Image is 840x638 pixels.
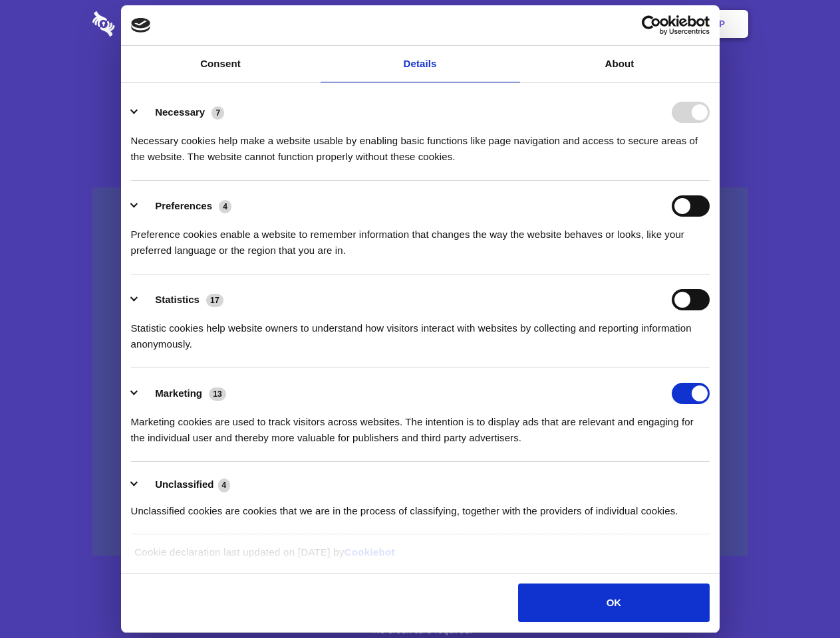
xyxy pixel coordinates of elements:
a: Wistia video thumbnail [92,187,748,556]
a: Contact [539,3,601,45]
span: 17 [206,294,223,307]
iframe: Drift Widget Chat Controller [773,572,824,622]
button: Preferences (4) [131,195,240,217]
span: 13 [209,387,226,401]
img: logo-wordmark-white-trans-d4663122ce5f474addd5e946df7df03e33cb6a1c49d2221995e7729f52c070b2.svg [92,11,206,37]
button: OK [518,584,709,622]
h1: Eliminate Slack Data Loss. [92,60,748,108]
button: Statistics (17) [131,289,232,310]
span: 7 [211,106,224,120]
a: Usercentrics Cookiebot - opens in a new window [593,15,710,35]
a: Consent [121,46,321,82]
div: Preference cookies enable a website to remember information that changes the way the website beha... [131,217,710,259]
button: Unclassified (4) [131,477,239,493]
button: Necessary (7) [131,102,233,123]
span: 4 [218,478,231,492]
a: Pricing [390,3,448,45]
a: Cookiebot [345,546,395,558]
label: Necessary [155,106,205,118]
div: Cookie declaration last updated on [DATE] by [124,544,716,570]
div: Statistic cookies help website owners to understand how visitors interact with websites by collec... [131,310,710,352]
div: Marketing cookies are used to track visitors across websites. The intention is to display ads tha... [131,404,710,446]
a: Login [603,3,661,45]
div: Necessary cookies help make a website usable by enabling basic functions like page navigation and... [131,123,710,165]
label: Statistics [155,294,200,305]
div: Unclassified cookies are cookies that we are in the process of classifying, together with the pro... [131,493,710,519]
a: Details [321,46,520,82]
label: Marketing [155,387,202,399]
button: Marketing (13) [131,383,235,404]
a: About [520,46,720,82]
img: logo [131,18,151,33]
label: Preferences [155,200,212,211]
h4: Auto-redaction of sensitive data, encrypted data sharing and self-destructing private chats. Shar... [92,121,748,165]
span: 4 [219,200,231,213]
